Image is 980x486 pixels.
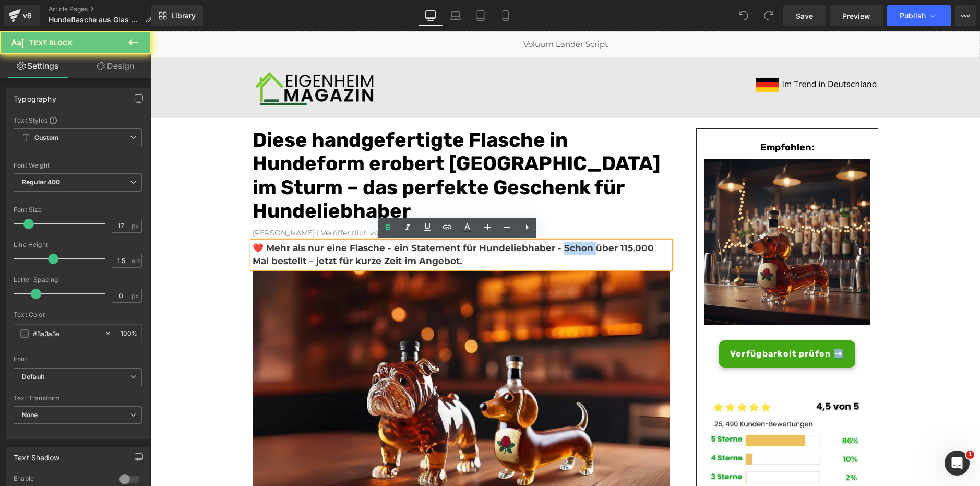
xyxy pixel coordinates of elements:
div: Text Transform [14,395,142,402]
input: Color [33,328,100,339]
div: Font [14,355,142,363]
span: Verfügbarkeit prüfen ➡️ [579,316,694,329]
a: Design [78,54,153,78]
button: Redo [758,5,779,26]
a: Mobile [493,5,518,26]
div: Text Color [14,311,142,318]
div: Font Weight [14,162,142,169]
span: Library [171,11,196,20]
span: 1 [966,451,974,459]
a: New Library [151,5,203,26]
a: Preview [830,5,883,26]
a: Laptop [443,5,468,26]
div: Typography [14,89,56,103]
font: [PERSON_NAME] | Veröffentlich vor 2 Stunden [102,197,270,206]
a: Article Pages [49,5,161,14]
div: Text Shadow [14,447,59,462]
div: % [116,325,141,343]
span: Text Block [29,39,73,47]
div: Line Height [14,241,142,248]
div: Letter Spacing [14,276,142,283]
font: Diese handgefertigte Flasche in Hundeform erobert [GEOGRAPHIC_DATA] im Sturm – das perfekte Gesch... [102,97,510,192]
button: Undo [733,5,754,26]
iframe: Intercom live chat [945,451,970,476]
span: Publish [900,11,926,20]
span: Save [796,10,813,21]
span: px [132,292,140,299]
span: Preview [842,10,870,21]
span: Hundeflasche aus Glas Adv [49,16,141,24]
div: Font Size [14,206,142,214]
button: Publish [887,5,951,26]
a: Desktop [418,5,443,26]
span: em [132,257,140,264]
b: ❤️ Mehr als nur eine Flasche - ein Statement für Hundeliebhaber - Schon über 115.000 Mal bestellt... [102,211,503,235]
h3: Empfohlen: [561,110,712,122]
b: Regular 400 [22,178,61,186]
a: Tablet [468,5,493,26]
b: None [22,411,38,419]
button: More [955,5,976,26]
div: v6 [21,9,34,22]
div: Text Styles [14,116,142,124]
div: Enable [14,475,109,485]
a: v6 [4,5,40,26]
b: Custom [34,134,58,143]
i: Default [22,373,44,382]
span: px [132,222,140,229]
a: Verfügbarkeit prüfen ➡️ [568,309,704,336]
